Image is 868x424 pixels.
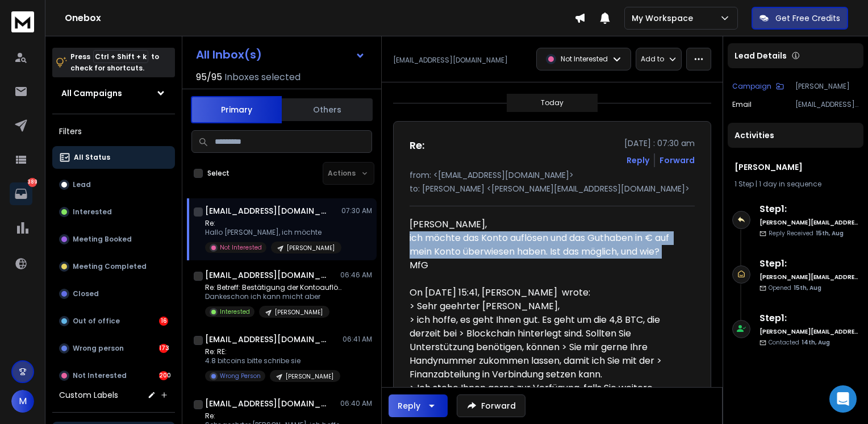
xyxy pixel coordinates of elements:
[52,201,175,223] button: Interested
[389,394,448,417] button: Reply
[759,218,859,227] h6: [PERSON_NAME][EMAIL_ADDRESS][DOMAIN_NAME]
[735,179,754,189] span: 1 Step
[205,283,341,292] p: Re: Betreff: Bestätigung der Kontoauflösung
[802,338,830,347] span: 14th, Aug
[627,155,649,166] button: Reply
[759,179,821,189] span: 1 day in sequence
[220,307,250,316] p: Interested
[10,182,32,205] a: 389
[74,153,110,162] p: All Status
[632,13,698,24] p: My Workspace
[65,11,574,25] h1: Onebox
[829,385,857,413] div: Open Intercom Messenger
[205,228,341,237] p: Hallo [PERSON_NAME], ich möchte
[73,344,124,353] p: Wrong person
[795,82,859,91] p: [PERSON_NAME]
[769,284,821,292] p: Opened
[73,289,99,298] p: Closed
[196,70,222,84] span: 95 / 95
[11,11,34,32] img: logo
[220,372,261,380] p: Wrong Person
[73,180,91,189] p: Lead
[159,371,168,380] div: 200
[343,335,372,344] p: 06:41 AM
[341,206,372,215] p: 07:30 AM
[541,98,564,107] p: Today
[775,13,840,24] p: Get Free Credits
[205,334,330,345] h1: [EMAIL_ADDRESS][DOMAIN_NAME]
[410,183,695,194] p: to: [PERSON_NAME] <[PERSON_NAME][EMAIL_ADDRESS][DOMAIN_NAME]>
[187,43,374,66] button: All Inbox(s)
[282,97,373,122] button: Others
[205,292,341,301] p: Dankeschon ich kann micht aber
[205,398,330,409] h1: [EMAIL_ADDRESS][DOMAIN_NAME]
[28,178,37,187] p: 389
[159,344,168,353] div: 173
[275,308,323,317] p: [PERSON_NAME]
[73,262,147,271] p: Meeting Completed
[73,317,120,326] p: Out of office
[52,123,175,139] h3: Filters
[73,371,127,380] p: Not Interested
[196,49,262,60] h1: All Inbox(s)
[52,282,175,305] button: Closed
[52,337,175,360] button: Wrong person173
[410,138,424,153] h1: Re:
[224,70,301,84] h3: Inboxes selected
[70,51,159,74] p: Press to check for shortcuts.
[11,390,34,413] button: M
[759,327,859,336] h6: [PERSON_NAME][EMAIL_ADDRESS][DOMAIN_NAME]
[759,273,859,281] h6: [PERSON_NAME][EMAIL_ADDRESS][DOMAIN_NAME]
[624,138,695,149] p: [DATE] : 07:30 am
[286,372,333,381] p: [PERSON_NAME]
[660,155,695,166] div: Forward
[59,389,118,401] h3: Custom Labels
[735,50,787,61] p: Lead Details
[759,202,859,216] h6: Step 1 :
[728,123,863,148] div: Activities
[732,82,771,91] p: Campaign
[457,394,525,417] button: Forward
[816,229,844,238] span: 15th, Aug
[795,100,859,109] p: [EMAIL_ADDRESS][DOMAIN_NAME]
[769,229,844,238] p: Reply Received
[410,169,695,181] p: from: <[EMAIL_ADDRESS][DOMAIN_NAME]>
[52,310,175,332] button: Out of office16
[207,169,229,178] label: Select
[340,271,372,280] p: 06:46 AM
[73,235,132,244] p: Meeting Booked
[52,228,175,251] button: Meeting Booked
[52,146,175,169] button: All Status
[52,255,175,278] button: Meeting Completed
[205,219,341,228] p: Re:
[73,207,112,217] p: Interested
[340,399,372,408] p: 06:40 AM
[752,7,848,30] button: Get Free Credits
[220,243,262,252] p: Not Interested
[52,364,175,387] button: Not Interested200
[735,161,857,173] h1: [PERSON_NAME]
[398,400,420,411] div: Reply
[769,338,830,347] p: Contacted
[735,180,857,189] div: |
[52,173,175,196] button: Lead
[561,55,608,64] p: Not Interested
[759,311,859,325] h6: Step 1 :
[93,50,148,63] span: Ctrl + Shift + k
[287,244,335,252] p: [PERSON_NAME]
[205,347,340,356] p: Re: RE:
[191,96,282,123] button: Primary
[61,88,122,99] h1: All Campaigns
[205,269,330,281] h1: [EMAIL_ADDRESS][DOMAIN_NAME]
[641,55,664,64] p: Add to
[159,317,168,326] div: 16
[732,100,752,109] p: Email
[205,411,341,421] p: Re:
[205,205,330,217] h1: [EMAIL_ADDRESS][DOMAIN_NAME]
[759,257,859,271] h6: Step 1 :
[393,56,508,65] p: [EMAIL_ADDRESS][DOMAIN_NAME]
[794,284,821,292] span: 15th, Aug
